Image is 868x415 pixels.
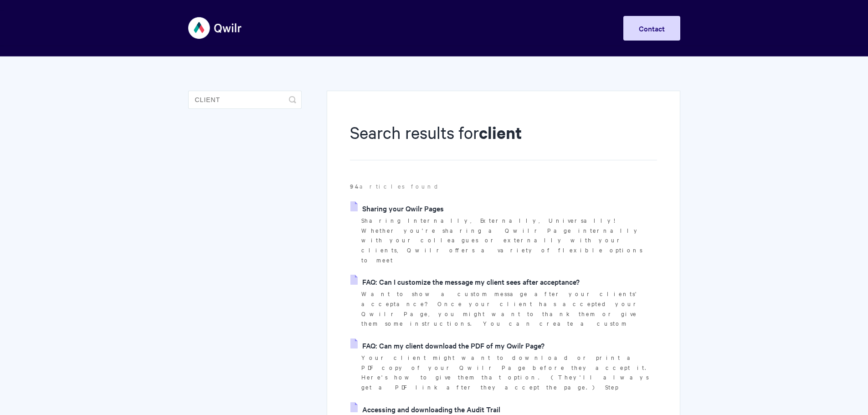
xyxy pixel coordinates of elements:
[361,215,657,265] p: Sharing Internally, Externally, Universally! Whether you're sharing a Qwilr Page internally with ...
[350,338,544,352] a: FAQ: Can my client download the PDF of my Qwilr Page?
[479,121,522,143] strong: client
[350,121,657,160] h1: Search results for
[188,11,242,45] img: Qwilr Help Center
[623,16,680,41] a: Contact
[361,289,657,328] p: Want to show a custom message after your clients' acceptance? Once your client has accepted your ...
[350,182,360,190] strong: 94
[361,353,657,392] p: Your client might want to download or print a PDF copy of your Qwilr Page before they accept it. ...
[188,91,302,109] input: Search
[350,275,580,288] a: FAQ: Can I customize the message my client sees after acceptance?
[350,201,444,215] a: Sharing your Qwilr Pages
[350,181,657,191] p: articles found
